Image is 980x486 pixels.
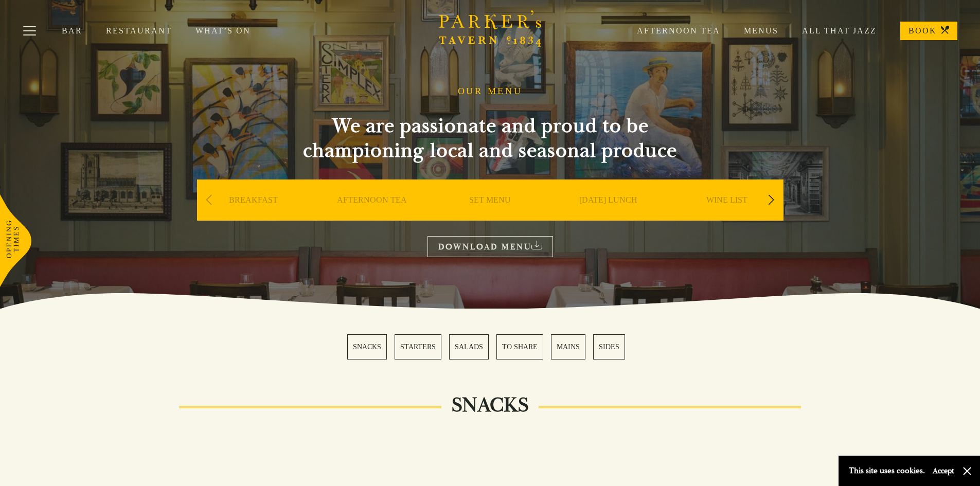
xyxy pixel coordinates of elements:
a: 5 / 6 [551,334,585,359]
div: 2 / 9 [315,179,429,251]
div: 4 / 9 [552,179,665,251]
a: 3 / 6 [449,334,489,359]
h2: SNACKS [441,393,539,418]
div: 1 / 9 [197,179,310,251]
a: 2 / 6 [395,334,441,359]
div: 3 / 9 [434,179,547,251]
a: AFTERNOON TEA [337,195,407,236]
h1: OUR MENU [458,86,523,97]
a: BREAKFAST [229,195,278,236]
a: 4 / 6 [496,334,543,359]
a: 6 / 6 [593,334,625,359]
p: This site uses cookies. [849,463,925,478]
a: SET MENU [469,195,511,236]
div: Next slide [764,189,778,211]
h2: We are passionate and proud to be championing local and seasonal produce [284,114,696,163]
div: Previous slide [202,189,216,211]
button: Accept [933,466,954,476]
div: 5 / 9 [670,179,783,251]
a: [DATE] LUNCH [579,195,637,236]
button: Close and accept [962,466,972,476]
a: WINE LIST [706,195,747,236]
a: DOWNLOAD MENU [427,236,553,257]
a: 1 / 6 [347,334,387,359]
